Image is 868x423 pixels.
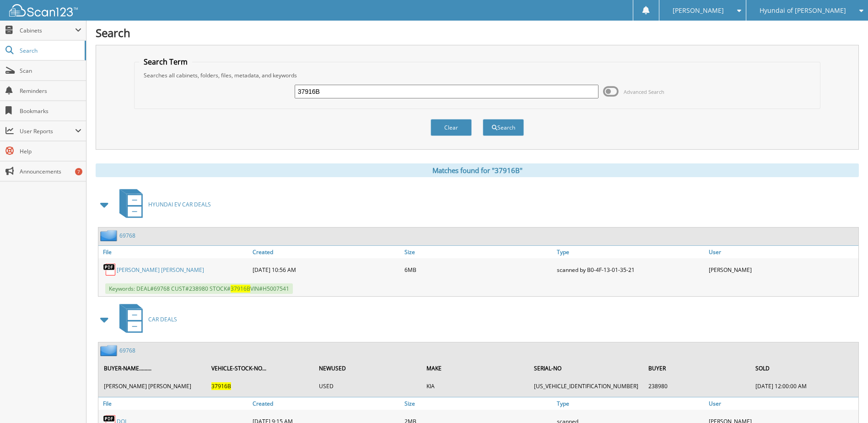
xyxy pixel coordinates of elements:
a: Created [250,397,402,410]
span: HYUNDAI EV CAR DEALS [148,201,211,208]
a: Type [555,397,706,410]
img: scan123-logo-white.svg [9,4,78,16]
td: USED [314,379,421,394]
div: Searches all cabinets, folders, files, metadata, and keywords [139,71,815,79]
button: Clear [431,119,472,136]
span: Help [20,147,81,155]
img: PDF.png [103,263,117,277]
a: [PERSON_NAME] [PERSON_NAME] [117,266,204,274]
th: VEHICLE-STOCK-NO... [207,359,313,378]
a: User [706,246,858,258]
th: SOLD [751,359,857,378]
a: File [98,397,250,410]
a: Size [402,397,554,410]
th: SERIAL-NO [529,359,643,378]
span: Cabinets [20,27,75,34]
td: [US_VEHICLE_IDENTIFICATION_NUMBER] [529,379,643,394]
div: [DATE] 10:56 AM [250,260,402,279]
th: MAKE [422,359,528,378]
a: Size [402,246,554,258]
span: Bookmarks [20,107,81,115]
span: User Reports [20,127,75,135]
img: folder2.png [100,345,119,356]
a: Type [555,246,706,258]
a: 69768 [119,347,135,354]
span: Scan [20,67,81,75]
span: 37916B [231,285,250,293]
div: scanned by B0-4F-13-01-35-21 [555,260,706,279]
span: CAR DEALS [148,315,177,323]
span: Search [20,47,80,54]
th: BUYER [644,359,750,378]
th: BUYER-NAME......... [99,359,206,378]
h1: Search [96,25,859,40]
span: [PERSON_NAME] [673,8,724,13]
div: 7 [75,168,82,175]
a: CAR DEALS [114,301,177,337]
button: Search [483,119,524,136]
span: Advanced Search [624,88,664,95]
a: HYUNDAI EV CAR DEALS [114,186,211,222]
td: KIA [422,379,528,394]
a: File [98,246,250,258]
a: 69768 [119,232,135,239]
th: NEWUSED [314,359,421,378]
div: Matches found for "37916B" [96,163,859,177]
span: Announcements [20,168,81,175]
div: [PERSON_NAME] [706,260,858,279]
td: 238980 [644,379,750,394]
a: User [706,397,858,410]
td: [PERSON_NAME] [PERSON_NAME] [99,379,206,394]
img: folder2.png [100,230,119,241]
legend: Search Term [139,57,192,67]
div: 6MB [402,260,554,279]
span: 37916B [211,382,231,390]
a: Created [250,246,402,258]
span: Reminders [20,87,81,95]
span: Hyundai of [PERSON_NAME] [760,8,846,13]
span: Keywords: DEAL#69768 CUST#238980 STOCK# VIN#H5007541 [105,283,293,294]
td: [DATE] 12:00:00 AM [751,379,857,394]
